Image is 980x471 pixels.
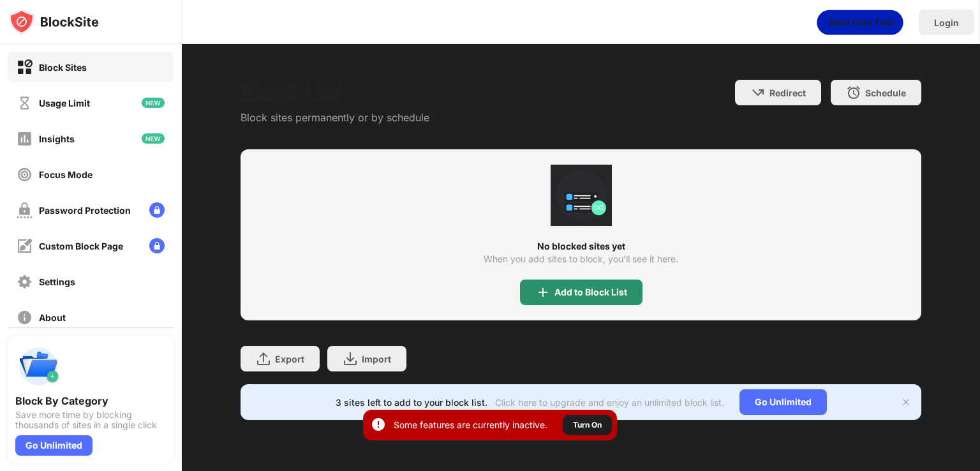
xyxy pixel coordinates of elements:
img: block-on.svg [17,59,33,75]
img: about-off.svg [17,310,33,325]
div: Focus Mode [39,169,93,180]
div: Save more time by blocking thousands of sites in a single click [15,410,166,430]
div: Block List [241,80,429,106]
div: Settings [39,276,75,287]
div: Add to Block List [554,287,627,297]
div: Block Sites [39,62,87,73]
div: Go Unlimited [15,435,93,456]
div: Turn On [573,419,602,431]
img: logo-blocksite.svg [9,9,99,34]
div: Custom Block Page [39,241,123,251]
div: Usage Limit [39,98,90,108]
div: Block By Category [15,394,166,407]
img: error-circle-white.svg [371,417,386,432]
div: Redirect [769,87,806,98]
img: focus-off.svg [17,167,33,183]
div: Click here to upgrade and enjoy an unlimited block list. [495,397,724,408]
img: time-usage-off.svg [17,95,33,111]
div: animation [817,10,903,35]
div: animation [551,165,612,226]
div: Some features are currently inactive. [394,419,547,431]
img: push-categories.svg [15,343,61,389]
div: Export [275,354,304,364]
img: new-icon.svg [142,98,165,108]
div: Go Unlimited [739,389,827,415]
div: Block sites permanently or by schedule [241,111,429,124]
div: No blocked sites yet [241,241,921,251]
div: Password Protection [39,205,131,216]
div: Insights [39,133,75,144]
img: settings-off.svg [17,274,33,290]
div: When you add sites to block, you’ll see it here. [484,254,678,264]
div: Import [362,354,391,364]
img: customize-block-page-off.svg [17,238,33,254]
img: password-protection-off.svg [17,202,33,218]
img: new-icon.svg [142,133,165,144]
img: lock-menu.svg [149,238,165,253]
div: Login [934,17,959,28]
img: x-button.svg [901,397,911,407]
img: lock-menu.svg [149,202,165,218]
div: Schedule [865,87,906,98]
img: insights-off.svg [17,131,33,147]
div: About [39,312,66,323]
div: 3 sites left to add to your block list. [336,397,487,408]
